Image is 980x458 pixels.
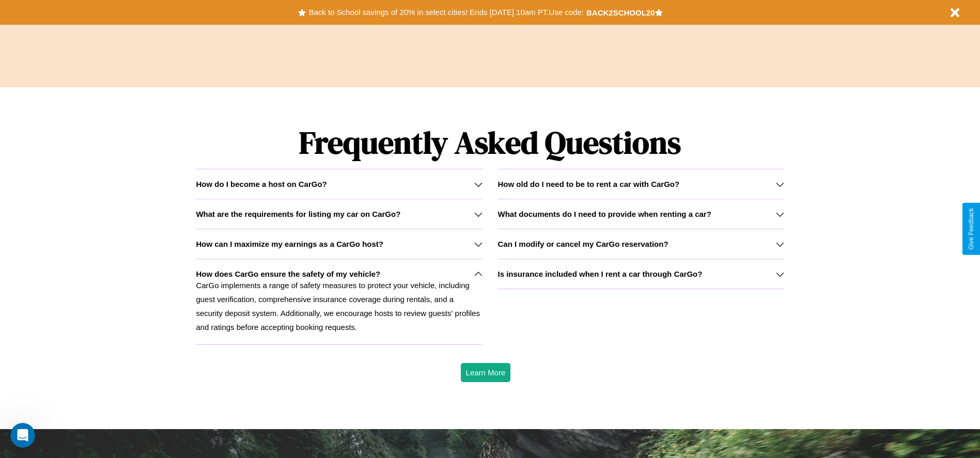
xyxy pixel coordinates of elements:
h3: Can I modify or cancel my CarGo reservation? [498,240,668,248]
h3: Is insurance included when I rent a car through CarGo? [498,270,703,278]
h3: How can I maximize my earnings as a CarGo host? [196,240,383,248]
div: Give Feedback [968,208,975,250]
h3: How does CarGo ensure the safety of my vehicle? [196,270,380,278]
h3: How do I become a host on CarGo? [196,180,326,188]
button: Back to School savings of 20% in select cities! Ends [DATE] 10am PT.Use code: [306,5,586,20]
h3: What are the requirements for listing my car on CarGo? [196,210,400,218]
button: Learn More [461,363,511,382]
b: BACK2SCHOOL20 [586,8,655,17]
iframe: Intercom live chat [10,423,35,448]
p: CarGo implements a range of safety measures to protect your vehicle, including guest verification... [196,278,482,334]
h1: Frequently Asked Questions [196,116,784,169]
h3: How old do I need to be to rent a car with CarGo? [498,180,680,188]
h3: What documents do I need to provide when renting a car? [498,210,711,218]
